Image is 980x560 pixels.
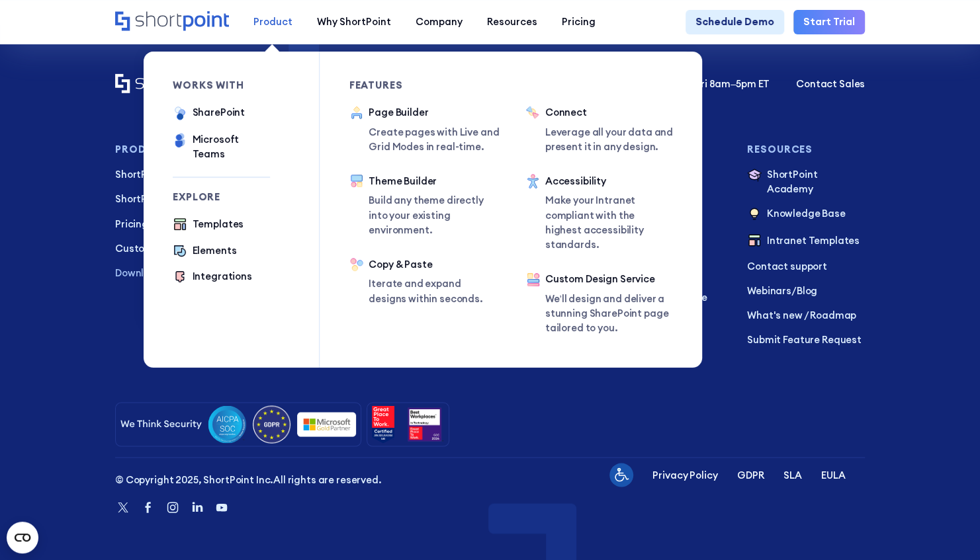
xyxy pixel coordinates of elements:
a: Intranet Templates [747,233,865,249]
a: Download ShortPoint [115,265,292,280]
p: Build any theme directly into your existing environment. [369,193,496,237]
div: Page Builder [369,105,501,120]
a: ConnectLeverage all your data and present it in any design. [525,105,678,154]
div: SharePoint [193,105,245,120]
a: ShortPoint forMicrosoft Teams [115,192,292,206]
a: Contact support [747,259,865,273]
div: Templates [193,217,244,231]
div: Resources [487,15,537,29]
a: Home [115,73,229,95]
p: Iterate and expand designs within seconds. [369,276,496,305]
div: Explore [173,192,270,202]
div: Company [416,15,463,29]
div: Custom Design Service [545,272,673,286]
p: We’ll design and deliver a stunning SharePoint page tailored to you. [545,292,673,336]
a: Resources [475,10,550,34]
p: Leverage all your data and present it in any design. [545,125,678,154]
a: GDPR [737,467,764,482]
h3: Products [115,144,292,155]
a: Custom Design Service [115,241,292,255]
a: Knowledge Base [747,206,865,223]
a: Page BuilderCreate pages with Live and Grid Modes in real-time. [349,105,502,154]
div: Theme Builder [369,174,496,188]
p: Create pages with Live and Grid Modes in real-time. [369,125,501,154]
a: Pricing [550,10,608,34]
a: ShortPoint Academy [747,167,865,196]
div: Product [253,15,292,29]
span: ShortPoint for [115,192,182,205]
a: Facebook [141,500,156,516]
p: SharePoint [115,167,292,182]
a: Copy & PasteIterate and expand designs within seconds. [349,257,496,306]
p: All rights are reserved. [115,472,382,487]
div: Copy & Paste [369,257,496,272]
a: ShortPoint forSharePoint [115,167,292,182]
p: / [747,283,865,298]
a: SLA [783,467,802,482]
a: Instagram [165,500,180,516]
div: Elements [193,243,237,258]
div: Integrations [193,269,252,284]
p: Intranet Templates [767,233,860,249]
a: Home [115,11,229,32]
a: Youtube [214,500,229,516]
div: Pricing [562,15,596,29]
a: Pricing [115,216,292,231]
div: Microsoft Teams [193,132,271,161]
a: Twitter [115,499,131,517]
a: Webinars [747,284,791,296]
div: Accessibility [545,174,673,188]
a: Templates [173,217,244,233]
p: ShortPoint Academy [767,167,865,196]
iframe: Chat Widget [914,497,980,560]
a: SharePoint [173,105,245,122]
a: Microsoft Teams [173,132,270,161]
div: Why ShortPoint [317,15,391,29]
span: © Copyright 2025, ShortPoint Inc. [115,473,273,485]
p: Make your Intranet compliant with the highest accessibility standards. [545,193,673,252]
a: Product [242,10,305,34]
a: Integrations [173,269,252,286]
button: Open CMP widget [7,522,38,553]
a: Submit Feature Request [747,332,865,346]
a: Privacy Policy [652,467,717,482]
p: Knowledge Base [767,206,846,223]
a: Theme BuilderBuild any theme directly into your existing environment. [349,174,496,237]
div: Connect [545,105,678,120]
a: Linkedin [190,500,204,516]
a: Why ShortPoint [305,10,404,34]
a: Start Trial [793,10,865,34]
a: AccessibilityMake your Intranet compliant with the highest accessibility standards. [525,174,672,252]
span: ShortPoint for [115,168,182,180]
a: EULA [821,467,845,482]
p: Microsoft Teams [115,192,292,206]
a: Schedule Demo [686,10,784,34]
a: Company [404,10,475,34]
a: Elements [173,243,236,260]
a: Blog [797,284,817,296]
p: Mon–Fri 8am–5pm ET [670,77,770,91]
a: Custom Design ServiceWe’ll design and deliver a stunning SharePoint page tailored to you. [525,272,672,339]
a: Contact Sales [796,77,865,91]
a: What's new / Roadmap [747,307,865,322]
div: Features [349,81,496,91]
h3: Resources [747,144,865,155]
div: works with [173,81,270,91]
